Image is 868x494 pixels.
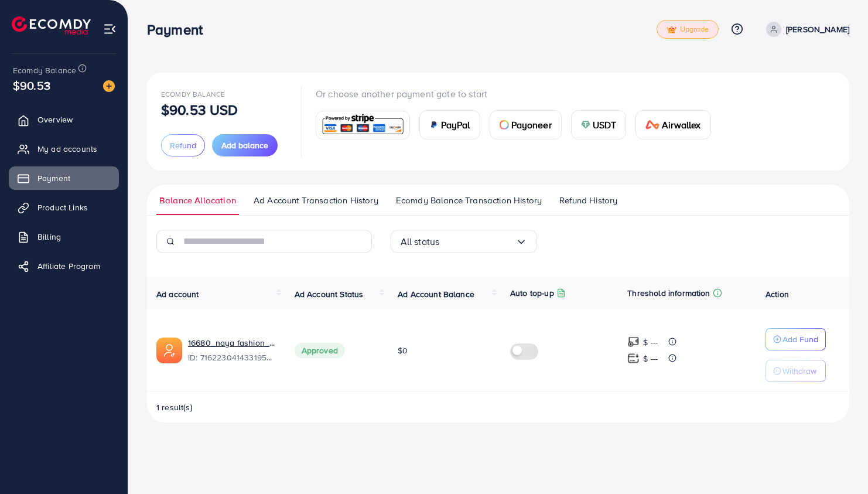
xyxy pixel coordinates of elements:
img: card [320,113,406,138]
span: Payment [37,172,70,184]
p: Or choose another payment gate to start [316,87,720,101]
span: Ecomdy Balance [161,89,225,99]
a: card [316,111,410,139]
img: top-up amount [627,336,640,348]
a: cardUSDT [571,110,627,139]
input: Search for option [439,233,515,251]
span: Ecomdy Balance [13,64,76,76]
img: card [429,120,439,130]
button: Add Fund [766,328,826,350]
p: [PERSON_NAME] [786,22,849,36]
span: Approved [295,343,345,358]
a: cardPayPal [419,110,480,139]
img: ic-ads-acc.e4c84228.svg [156,338,182,363]
span: Product Links [37,202,88,213]
span: Airwallex [662,118,700,132]
a: Payment [9,166,119,190]
span: Action [766,288,789,300]
a: cardAirwallex [635,110,710,139]
button: Refund [161,134,205,156]
img: card [645,120,659,130]
span: Refund History [559,194,617,207]
span: PayPal [441,118,470,132]
p: Auto top-up [510,286,554,300]
span: ID: 7162230414331953154 [188,352,276,363]
span: Refund [170,139,196,151]
span: Ad Account Balance [398,288,474,300]
span: Balance Allocation [159,194,236,207]
a: My ad accounts [9,137,119,161]
img: card [581,120,590,130]
span: All status [401,233,440,251]
button: Withdraw [766,360,826,382]
img: top-up amount [627,352,640,364]
span: Affiliate Program [37,260,100,272]
span: 1 result(s) [156,401,193,413]
p: Withdraw [782,364,816,378]
span: Add balance [221,139,268,151]
a: Product Links [9,196,119,219]
span: Billing [37,231,61,243]
a: Billing [9,225,119,248]
span: My ad accounts [37,143,97,155]
div: <span class='underline'>16680_naya fashion_1667598160202</span></br>7162230414331953154 [188,337,276,364]
span: Upgrade [667,25,709,34]
span: USDT [593,118,617,132]
img: image [103,80,115,92]
a: [PERSON_NAME] [761,22,849,37]
span: Ad account [156,288,199,300]
p: Threshold information [627,286,710,300]
img: logo [12,16,91,35]
span: $90.53 [13,77,50,94]
a: cardPayoneer [490,110,562,139]
a: 16680_naya fashion_1667598160202 [188,337,276,349]
span: Ad Account Transaction History [254,194,378,207]
span: Ecomdy Balance Transaction History [396,194,542,207]
div: Search for option [391,230,537,253]
span: $0 [398,345,408,356]
p: $90.53 USD [161,103,238,117]
a: Overview [9,108,119,131]
span: Payoneer [511,118,552,132]
span: Ad Account Status [295,288,364,300]
button: Add balance [212,134,278,156]
h3: Payment [147,21,212,38]
img: card [500,120,509,130]
p: $ --- [643,352,658,366]
iframe: Chat [818,441,859,485]
p: $ --- [643,335,658,349]
p: Add Fund [782,332,818,346]
a: Affiliate Program [9,254,119,278]
img: menu [103,22,117,36]
img: tick [667,26,676,34]
span: Overview [37,114,73,125]
a: tickUpgrade [657,20,719,39]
